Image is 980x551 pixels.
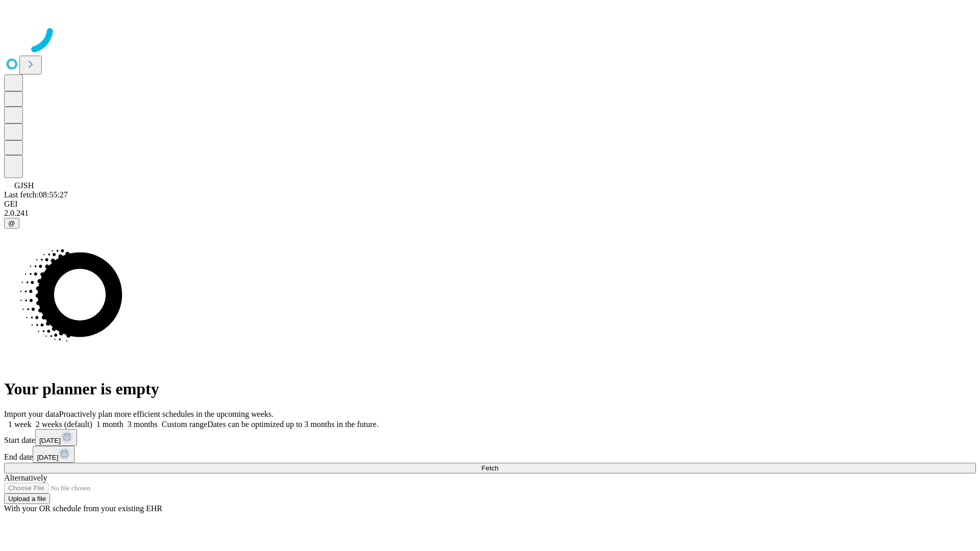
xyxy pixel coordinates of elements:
[128,420,158,429] span: 3 months
[59,410,274,418] span: Proactively plan more efficient schedules in the upcoming weeks.
[4,429,976,446] div: Start date
[33,446,75,463] button: [DATE]
[207,420,378,429] span: Dates can be optimized up to 3 months in the future.
[8,420,32,429] span: 1 week
[4,473,47,482] span: Alternatively
[36,420,92,429] span: 2 weeks (default)
[481,464,498,472] span: Fetch
[39,437,61,444] span: [DATE]
[35,429,77,446] button: [DATE]
[8,219,15,227] span: @
[4,218,19,229] button: @
[4,504,162,513] span: With your OR schedule from your existing EHR
[4,493,50,504] button: Upload a file
[4,446,976,463] div: End date
[162,420,207,429] span: Custom range
[96,420,124,429] span: 1 month
[4,199,976,209] div: GEI
[14,181,34,190] span: GJSH
[4,410,59,418] span: Import your data
[4,463,976,473] button: Fetch
[4,209,976,218] div: 2.0.241
[4,190,68,199] span: Last fetch: 08:55:27
[4,380,976,398] h1: Your planner is empty
[37,454,58,461] span: [DATE]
